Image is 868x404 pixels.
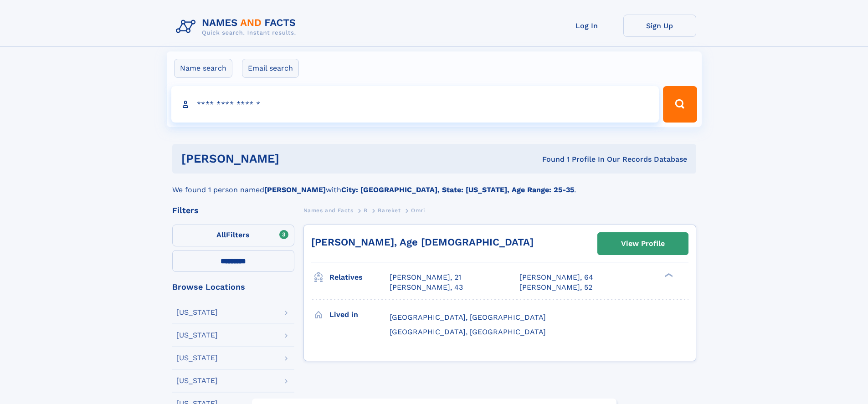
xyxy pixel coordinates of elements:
[378,207,401,214] span: Bareket
[390,327,546,336] span: [GEOGRAPHIC_DATA], [GEOGRAPHIC_DATA]
[171,86,659,123] input: search input
[172,174,696,195] div: We found 1 person named with .
[264,185,326,194] b: [PERSON_NAME]
[176,377,218,384] div: [US_STATE]
[621,233,665,254] div: View Profile
[390,272,461,282] a: [PERSON_NAME], 21
[176,332,218,339] div: [US_STATE]
[411,154,687,164] div: Found 1 Profile In Our Records Database
[663,86,697,123] button: Search Button
[364,207,368,214] span: B
[172,206,294,215] div: Filters
[174,59,232,78] label: Name search
[329,307,390,322] h3: Lived in
[172,283,294,291] div: Browse Locations
[329,270,390,285] h3: Relatives
[172,15,303,39] img: Logo Names and Facts
[341,185,574,194] b: City: [GEOGRAPHIC_DATA], State: [US_STATE], Age Range: 25-35
[519,272,593,282] a: [PERSON_NAME], 64
[176,354,218,362] div: [US_STATE]
[216,230,226,239] span: All
[176,309,218,316] div: [US_STATE]
[390,282,463,292] a: [PERSON_NAME], 43
[598,233,688,255] a: View Profile
[311,236,534,248] a: [PERSON_NAME], Age [DEMOGRAPHIC_DATA]
[663,272,673,278] div: ❯
[550,15,623,37] a: Log In
[623,15,696,37] a: Sign Up
[172,225,294,246] label: Filters
[242,59,299,78] label: Email search
[181,153,411,164] h1: [PERSON_NAME]
[364,205,368,216] a: B
[303,205,354,216] a: Names and Facts
[378,205,401,216] a: Bareket
[390,313,546,322] span: [GEOGRAPHIC_DATA], [GEOGRAPHIC_DATA]
[519,282,592,292] a: [PERSON_NAME], 52
[411,207,425,214] span: Omri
